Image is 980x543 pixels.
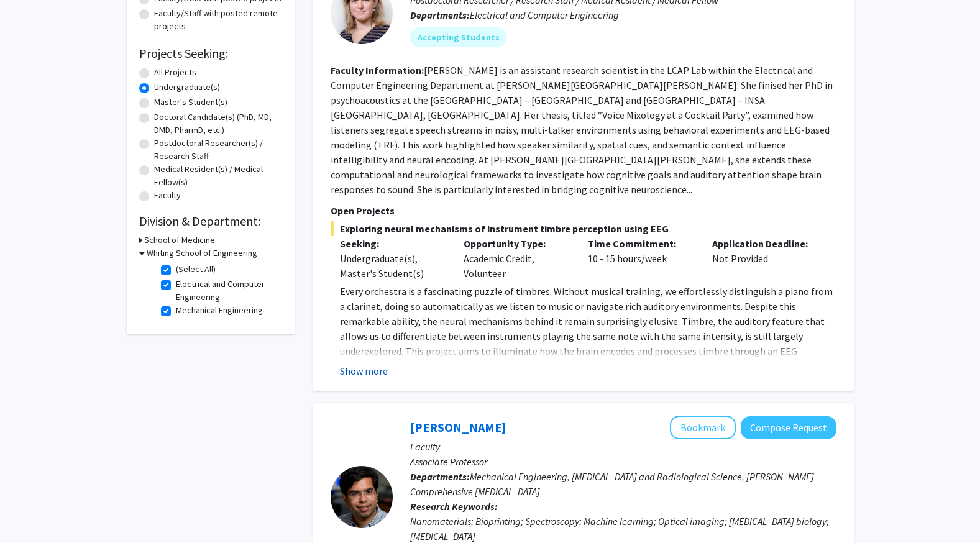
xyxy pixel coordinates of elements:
label: Faculty [154,189,181,202]
mat-chip: Accepting Students [410,27,507,47]
p: Opportunity Type: [464,236,569,251]
label: Medical Resident(s) / Medical Fellow(s) [154,163,282,189]
p: Seeking: [340,236,446,251]
label: Master's Student(s) [154,96,227,109]
fg-read-more: [PERSON_NAME] is an assistant research scientist in the LCAP Lab within the Electrical and Comput... [331,64,833,196]
button: Compose Request to Ishan Barman [741,416,836,439]
p: Time Commitment: [588,236,694,251]
label: Postdoctoral Researcher(s) / Research Staff [154,137,282,163]
b: Departments: [410,9,470,21]
button: Show more [340,363,388,378]
h2: Projects Seeking: [139,46,282,61]
div: Not Provided [703,236,827,281]
span: Exploring neural mechanisms of instrument timbre perception using EEG [331,221,836,236]
h3: Whiting School of Engineering [147,247,257,260]
label: (Select All) [176,263,216,276]
label: Mechanical Engineering [176,304,263,317]
div: Academic Credit, Volunteer [454,236,579,281]
iframe: Chat [9,487,53,534]
p: Open Projects [331,203,836,218]
h3: School of Medicine [144,234,215,247]
p: Every orchestra is a fascinating puzzle of timbres. Without musical training, we effortlessly dis... [340,284,836,403]
b: Research Keywords: [410,500,498,513]
p: Application Deadline: [712,236,818,251]
label: All Projects [154,66,196,79]
label: Electrical and Computer Engineering [176,278,279,304]
p: Associate Professor [410,454,836,469]
div: 10 - 15 hours/week [579,236,703,281]
a: [PERSON_NAME] [410,419,506,435]
span: Mechanical Engineering, [MEDICAL_DATA] and Radiological Science, [PERSON_NAME] Comprehensive [MED... [410,470,814,498]
button: Add Ishan Barman to Bookmarks [670,416,736,439]
b: Faculty Information: [331,64,424,76]
span: Electrical and Computer Engineering [470,9,619,21]
div: Undergraduate(s), Master's Student(s) [340,251,446,281]
label: Faculty/Staff with posted remote projects [154,7,282,33]
p: Faculty [410,439,836,454]
label: Undergraduate(s) [154,81,220,94]
h2: Division & Department: [139,214,282,229]
label: Doctoral Candidate(s) (PhD, MD, DMD, PharmD, etc.) [154,111,282,137]
b: Departments: [410,470,470,483]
